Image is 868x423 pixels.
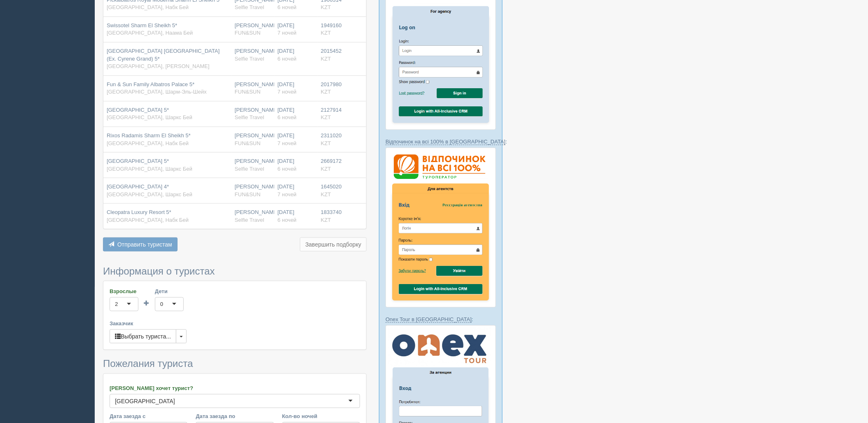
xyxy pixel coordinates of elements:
[107,48,220,62] span: [GEOGRAPHIC_DATA] [GEOGRAPHIC_DATA] (Ex. Cyrene Grand) 5*
[278,114,297,120] span: 6 ночей
[235,4,264,10] span: Selfie Travel
[321,89,331,95] span: KZT
[321,107,342,113] span: 2127914
[110,412,187,420] label: Дата заезда с
[235,89,261,95] span: FUN&SUN
[386,315,496,323] p: :
[110,384,360,392] label: [PERSON_NAME] хочет турист?
[278,209,314,224] div: [DATE]
[278,183,314,198] div: [DATE]
[196,412,274,420] label: Дата заезда по
[107,81,194,87] span: Fun & Sun Family Albatros Palace 5*
[321,30,331,36] span: KZT
[115,397,175,405] div: [GEOGRAPHIC_DATA]
[107,107,169,113] span: [GEOGRAPHIC_DATA] 5*
[107,158,169,164] span: [GEOGRAPHIC_DATA] 5*
[321,217,331,223] span: KZT
[110,320,360,327] label: Заказчик
[278,22,314,37] div: [DATE]
[235,191,261,197] span: FUN&SUN
[321,209,342,215] span: 1833740
[107,132,191,139] span: Rixos Radamis Sharm El Sheikh 5*
[235,183,271,198] div: [PERSON_NAME]
[107,140,189,146] span: [GEOGRAPHIC_DATA], Набк Бей
[321,48,342,54] span: 2015452
[235,81,271,96] div: [PERSON_NAME]
[107,63,209,69] span: [GEOGRAPHIC_DATA], [PERSON_NAME]
[321,114,331,120] span: KZT
[235,22,271,37] div: [PERSON_NAME]
[107,191,192,197] span: [GEOGRAPHIC_DATA], Шаркс Бей
[107,114,192,120] span: [GEOGRAPHIC_DATA], Шаркс Бей
[278,157,314,173] div: [DATE]
[321,166,331,172] span: KZT
[386,138,496,146] p: :
[235,140,261,146] span: FUN&SUN
[300,237,367,251] button: Завершить подборку
[110,329,176,343] button: Выбрать туриста...
[321,191,331,197] span: KZT
[278,191,297,197] span: 7 ночей
[278,4,297,10] span: 6 ночей
[321,81,342,87] span: 2017980
[103,237,178,251] button: Отправить туристам
[321,132,342,139] span: 2311020
[235,217,264,223] span: Selfie Travel
[235,106,271,122] div: [PERSON_NAME]
[321,22,342,28] span: 1949160
[278,132,314,147] div: [DATE]
[235,47,271,63] div: [PERSON_NAME]
[235,132,271,147] div: [PERSON_NAME]
[278,81,314,96] div: [DATE]
[107,89,207,95] span: [GEOGRAPHIC_DATA], Шарм-Эль-Шейх
[235,30,261,36] span: FUN&SUN
[278,140,297,146] span: 7 ночей
[278,30,297,36] span: 7 ночей
[107,209,171,215] span: Cleopatra Luxury Resort 5*
[103,358,193,369] span: Пожелания туриста
[386,148,496,308] img: %D0%B2%D1%96%D0%B4%D0%BF%D0%BE%D1%87%D0%B8%D0%BD%D0%BE%D0%BA-%D0%BD%D0%B0-%D0%B2%D1%81%D1%96-100-...
[107,4,189,10] span: [GEOGRAPHIC_DATA], Набк Бей
[107,166,192,172] span: [GEOGRAPHIC_DATA], Шаркс Бей
[103,266,367,277] h3: Информация о туристах
[386,316,472,323] a: Onex Tour в [GEOGRAPHIC_DATA]
[278,106,314,122] div: [DATE]
[321,140,331,146] span: KZT
[155,287,184,295] label: Дети
[117,241,172,248] span: Отправить туристам
[278,47,314,63] div: [DATE]
[107,183,169,190] span: [GEOGRAPHIC_DATA] 4*
[278,89,297,95] span: 7 ночей
[235,157,271,173] div: [PERSON_NAME]
[107,217,189,223] span: [GEOGRAPHIC_DATA], Набк Бей
[115,300,118,308] div: 2
[278,166,297,172] span: 6 ночей
[321,183,342,190] span: 1645020
[235,209,271,224] div: [PERSON_NAME]
[321,4,331,10] span: KZT
[107,22,177,28] span: Swissotel Sharm El Sheikh 5*
[282,412,360,420] label: Кол-во ночей
[278,56,297,62] span: 6 ночей
[321,158,342,164] span: 2669172
[235,166,264,172] span: Selfie Travel
[235,56,264,62] span: Selfie Travel
[386,139,505,145] a: Відпочинок на всі 100% в [GEOGRAPHIC_DATA]
[107,30,193,36] span: [GEOGRAPHIC_DATA], Наама Бей
[110,287,138,295] label: Взрослые
[321,56,331,62] span: KZT
[235,114,264,120] span: Selfie Travel
[278,217,297,223] span: 6 ночей
[160,300,163,308] div: 0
